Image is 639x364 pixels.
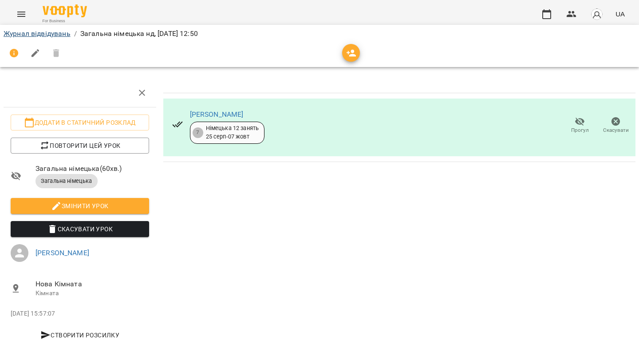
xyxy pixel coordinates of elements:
[571,127,589,134] span: Прогул
[11,138,149,154] button: Повторити цей урок
[11,198,149,214] button: Змінити урок
[11,115,149,131] button: Додати в статичний розклад
[4,29,71,38] a: Журнал відвідувань
[206,124,259,141] div: Німецька 12 занять 25 серп - 07 жовт
[11,327,149,343] button: Створити розсилку
[193,127,203,138] div: 7
[190,110,244,119] a: [PERSON_NAME]
[591,8,603,20] img: avatar_s.png
[35,249,89,257] a: [PERSON_NAME]
[4,28,635,39] nav: breadcrumb
[14,330,146,340] span: Створити розсилку
[18,117,142,128] span: Додати в статичний розклад
[35,177,98,185] span: Загальна німецька
[11,4,32,25] button: Menu
[612,6,628,22] button: UA
[11,309,149,318] p: [DATE] 15:57:07
[615,9,625,19] span: UA
[35,289,149,298] p: Кімната
[35,279,149,289] span: Нова Кімната
[11,221,149,237] button: Скасувати Урок
[598,113,634,138] button: Скасувати
[603,127,629,134] span: Скасувати
[74,28,77,39] li: /
[18,140,142,151] span: Повторити цей урок
[43,4,87,17] img: Voopty Logo
[80,28,198,39] p: Загальна німецька нд, [DATE] 12:50
[18,201,142,211] span: Змінити урок
[18,224,142,234] span: Скасувати Урок
[35,163,149,174] span: Загальна німецька ( 60 хв. )
[562,113,598,138] button: Прогул
[43,18,87,24] span: For Business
